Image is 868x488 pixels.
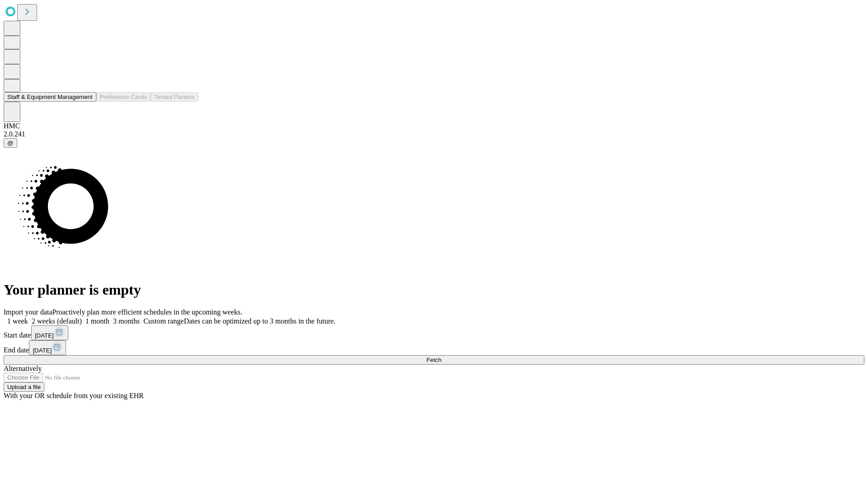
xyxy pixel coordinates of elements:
span: 1 week [7,317,28,325]
button: Staff & Equipment Management [4,92,96,102]
div: End date [4,340,864,355]
div: 2.0.241 [4,130,864,138]
button: Tenant Params [151,92,198,102]
span: Import your data [4,308,52,316]
div: Start date [4,325,864,340]
span: 2 weeks (default) [32,317,82,325]
span: Alternatively [4,365,42,372]
span: 1 month [85,317,109,325]
span: @ [7,140,14,146]
span: [DATE] [35,332,54,339]
span: 3 months [113,317,140,325]
span: [DATE] [33,347,52,354]
span: Proactively plan more efficient schedules in the upcoming weeks. [52,308,242,316]
button: Fetch [4,355,864,365]
div: HMC [4,122,864,130]
span: With your OR schedule from your existing EHR [4,392,144,399]
button: [DATE] [29,340,66,355]
button: Upload a file [4,382,44,392]
button: @ [4,138,17,148]
span: Custom range [143,317,184,325]
button: Preference Cards [96,92,151,102]
h1: Your planner is empty [4,282,864,298]
button: [DATE] [31,325,68,340]
span: Dates can be optimized up to 3 months in the future. [184,317,335,325]
span: Fetch [426,357,441,363]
